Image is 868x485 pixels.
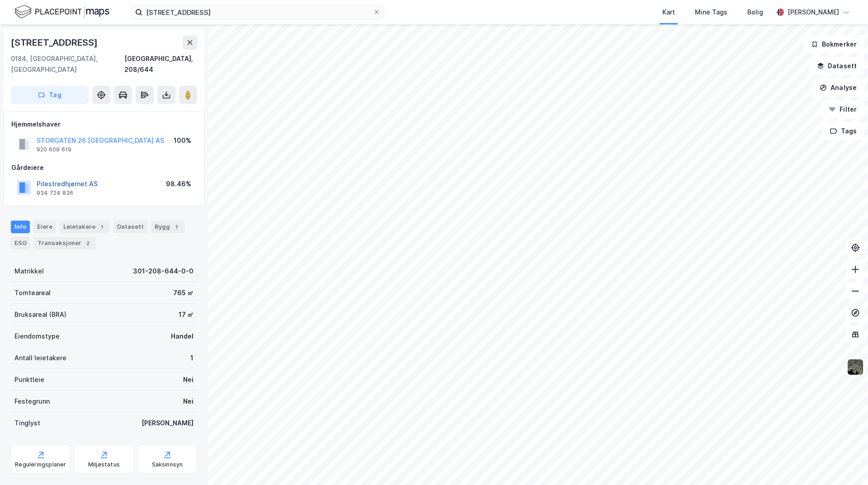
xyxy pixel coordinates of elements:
div: Info [11,221,30,233]
div: 1 [172,222,181,231]
button: Bokmerker [803,35,864,53]
button: Filter [821,100,864,118]
div: Datasett [113,221,147,233]
div: Antall leietakere [14,353,66,363]
div: Tinglyst [14,418,40,428]
div: 1 [190,353,193,363]
div: Hjemmelshaver [11,119,197,130]
div: 0184, [GEOGRAPHIC_DATA], [GEOGRAPHIC_DATA] [11,53,124,75]
div: Handel [171,331,193,342]
button: Datasett [809,57,864,75]
div: Saksinnsyn [152,461,183,468]
div: 98.46% [166,179,191,189]
div: Bolig [747,7,763,18]
div: 934 724 836 [37,189,73,197]
img: 9k= [847,358,864,376]
div: Kart [662,7,675,18]
div: Matrikkel [14,266,44,277]
div: Leietakere [60,221,110,233]
div: 765 ㎡ [173,287,193,298]
div: Eiere [33,221,56,233]
div: Transaksjoner [34,237,96,250]
div: Kontrollprogram for chat [823,442,868,485]
div: Miljøstatus [88,461,120,468]
button: Tag [11,86,89,104]
div: Tomteareal [14,287,51,298]
button: Analyse [812,79,864,97]
img: logo.f888ab2527a4732fd821a326f86c7f29.svg [14,4,109,20]
div: [PERSON_NAME] [142,418,193,428]
div: 2 [83,239,92,248]
div: ESG [11,237,30,250]
input: Søk på adresse, matrikkel, gårdeiere, leietakere eller personer [142,5,373,19]
div: 1 [97,222,106,231]
div: 301-208-644-0-0 [133,266,193,277]
div: Nei [183,396,193,407]
div: [PERSON_NAME] [788,7,839,18]
div: Festegrunn [14,396,50,407]
div: 920 609 619 [37,146,71,153]
div: Bygg [151,221,184,233]
div: Nei [183,374,193,385]
button: Tags [822,122,864,140]
div: 100% [174,135,191,146]
div: Eiendomstype [14,331,60,342]
div: Punktleie [14,374,44,385]
div: Mine Tags [695,7,727,18]
div: [GEOGRAPHIC_DATA], 208/644 [124,53,197,75]
div: 17 ㎡ [179,309,193,320]
iframe: Chat Widget [823,442,868,485]
div: Reguleringsplaner [15,461,66,468]
div: Bruksareal (BRA) [14,309,66,320]
div: Gårdeiere [11,162,197,173]
div: [STREET_ADDRESS] [11,35,99,50]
